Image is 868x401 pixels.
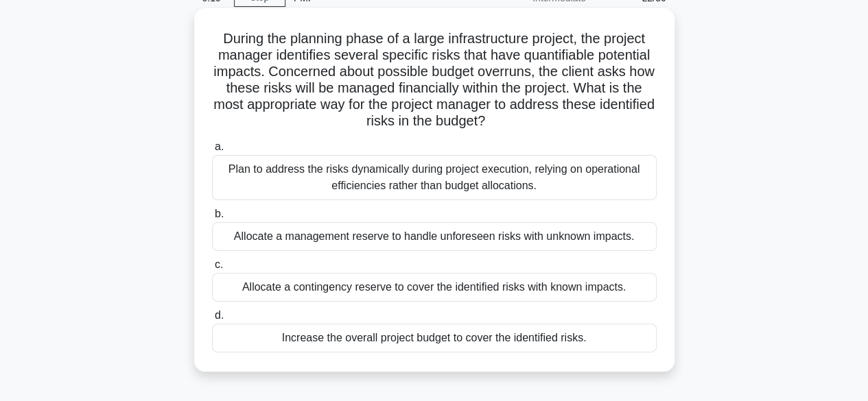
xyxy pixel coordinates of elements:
span: d. [215,309,224,321]
div: Allocate a management reserve to handle unforeseen risks with unknown impacts. [212,222,657,251]
div: Plan to address the risks dynamically during project execution, relying on operational efficienci... [212,155,657,200]
div: Allocate a contingency reserve to cover the identified risks with known impacts. [212,273,657,302]
span: c. [215,258,223,270]
span: b. [215,208,224,219]
span: a. [215,141,224,152]
h5: During the planning phase of a large infrastructure project, the project manager identifies sever... [211,30,658,130]
div: Increase the overall project budget to cover the identified risks. [212,324,657,352]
